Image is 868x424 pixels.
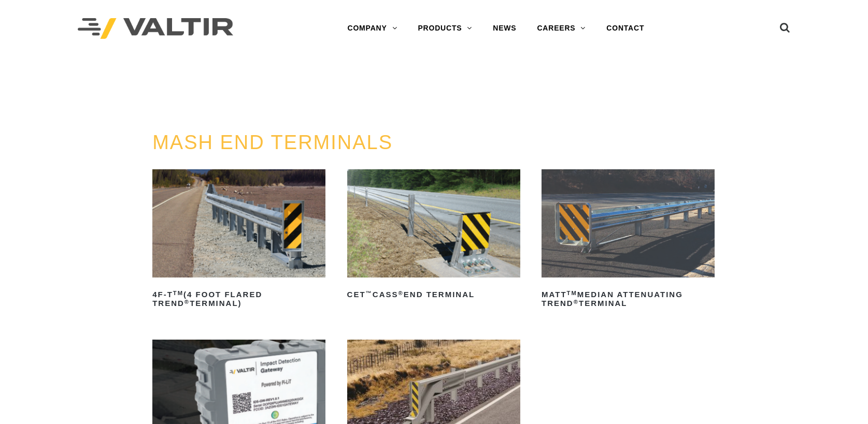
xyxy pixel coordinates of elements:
a: CAREERS [527,18,596,39]
sup: TM [567,290,577,296]
a: PRODUCTS [407,18,482,39]
h2: CET CASS End Terminal [347,287,520,303]
a: COMPANY [337,18,408,39]
sup: ® [399,290,404,296]
img: Valtir [78,18,233,39]
a: CONTACT [596,18,654,39]
a: NEWS [482,18,527,39]
a: CET™CASS®End Terminal [347,169,520,303]
a: MASH END TERMINALS [152,131,393,153]
h2: 4F-T (4 Foot Flared TREND Terminal) [152,287,325,312]
a: MATTTMMedian Attenuating TREND®Terminal [542,169,715,312]
sup: TM [173,290,183,296]
h2: MATT Median Attenuating TREND Terminal [542,287,715,312]
sup: ® [574,299,579,305]
sup: ® [184,299,190,305]
a: 4F-TTM(4 Foot Flared TREND®Terminal) [152,169,325,312]
sup: ™ [366,290,373,296]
